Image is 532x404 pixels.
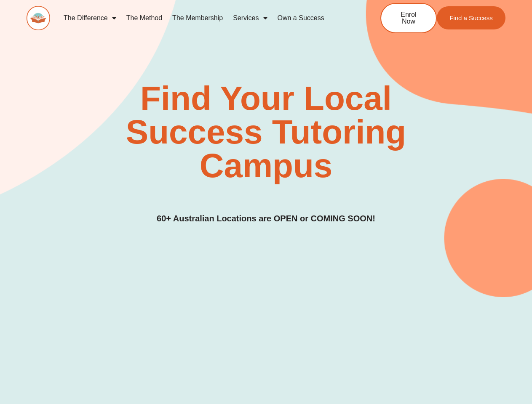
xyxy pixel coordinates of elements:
[490,364,532,404] iframe: Chat Widget
[273,8,329,28] a: Own a Success
[77,82,455,183] h2: Find Your Local Success Tutoring Campus
[59,8,121,28] a: The Difference
[394,11,423,25] span: Enrol Now
[167,8,228,28] a: The Membership
[121,8,167,28] a: The Method
[437,6,505,29] a: Find a Success
[59,8,353,28] nav: Menu
[228,8,272,28] a: Services
[157,212,375,225] h3: 60+ Australian Locations are OPEN or COMING SOON!
[449,15,493,21] span: Find a Success
[380,3,437,33] a: Enrol Now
